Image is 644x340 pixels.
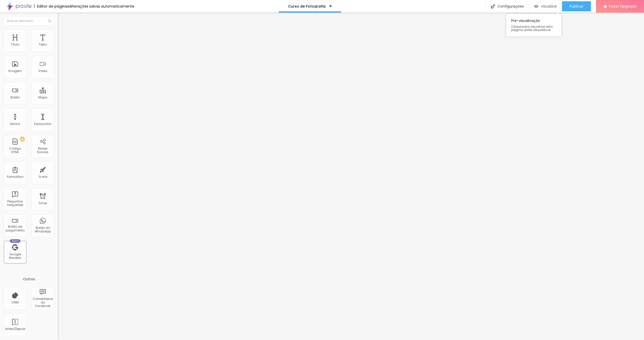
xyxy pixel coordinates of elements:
[609,4,636,8] span: Fazer Upgrade
[12,301,19,304] div: CRM
[491,4,495,9] img: Icone
[38,201,47,205] div: Timer
[39,43,47,46] div: Texto
[5,200,25,207] div: Perguntas frequentes
[5,327,25,331] div: Antes/Depois
[34,5,69,8] div: Editor de páginas
[541,4,557,8] span: Visualizar
[534,4,538,9] img: view-1.svg
[34,122,51,126] div: Espaçador
[38,69,47,73] div: Vídeo
[570,4,583,8] span: Publicar
[7,175,23,179] div: Formulário
[10,239,21,243] div: Novo
[38,96,47,99] div: Mapa
[511,25,556,31] span: Clique para visualizar esta página antes de publicar.
[11,96,20,99] div: Botão
[4,16,54,25] input: Buscar elemento
[38,175,47,179] div: Ícone
[69,5,134,8] div: Alterações salvas automaticamente
[529,1,562,11] button: Visualizar
[562,1,591,11] button: Publicar
[8,69,22,73] div: Imagem
[506,14,561,37] div: Pre-visualização
[33,147,53,154] div: Redes Sociais
[33,226,53,233] div: Botão do WhatsApp
[5,225,25,232] div: Botão de pagamento
[5,253,25,260] div: Google Reviews
[288,5,326,8] p: Curso de Fotografia
[48,19,51,22] img: Icone
[10,122,20,126] div: Divisor
[5,147,25,154] div: Código HTML
[11,43,19,46] div: Título
[33,297,53,308] div: Comentários do Facebook
[58,13,644,340] iframe: Editor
